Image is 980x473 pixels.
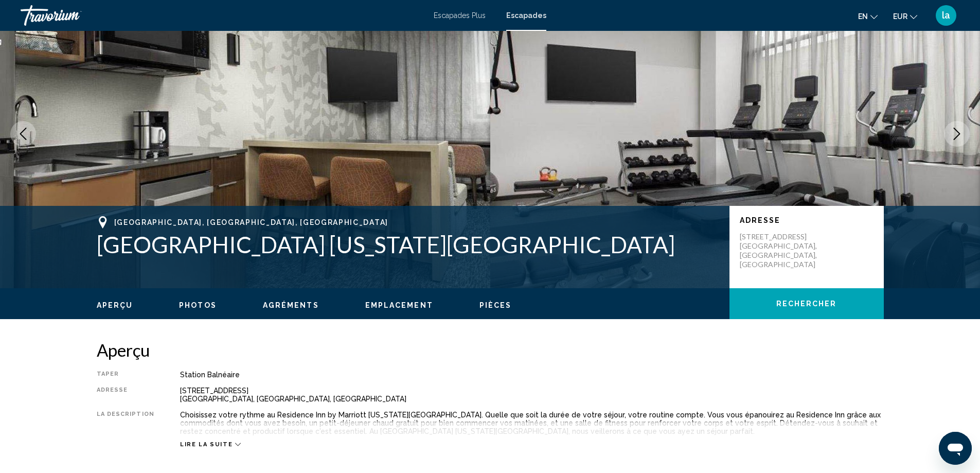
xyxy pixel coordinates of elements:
div: [STREET_ADDRESS] [GEOGRAPHIC_DATA], [GEOGRAPHIC_DATA], [GEOGRAPHIC_DATA] [180,387,884,403]
span: [GEOGRAPHIC_DATA], [GEOGRAPHIC_DATA], [GEOGRAPHIC_DATA] [114,218,388,226]
button: Lire la suite [180,441,241,448]
span: Aperçu [97,301,133,309]
button: Pièces [479,301,512,310]
button: Rechercher [729,288,884,319]
span: Rechercher [776,300,837,308]
span: Lire la suite [180,441,233,448]
button: Changer de langue [858,9,878,24]
span: Photos [179,301,217,309]
span: Agréments [263,301,319,309]
div: La description [97,411,154,435]
button: Menu utilisateur [933,5,959,26]
div: Choisissez votre rythme au Residence Inn by Marriott [US_STATE][GEOGRAPHIC_DATA]. Quelle que soit... [180,411,884,435]
button: Changer de devise [893,9,917,24]
a: Escapades Plus [434,11,486,20]
font: EUR [893,12,907,21]
span: Emplacement [365,301,433,309]
h2: Aperçu [97,340,884,360]
font: la [942,10,950,21]
div: Taper [97,371,154,379]
p: Adresse [740,216,874,224]
h1: [GEOGRAPHIC_DATA] [US_STATE][GEOGRAPHIC_DATA] [97,231,719,258]
button: Aperçu [97,301,133,310]
p: [STREET_ADDRESS] [GEOGRAPHIC_DATA], [GEOGRAPHIC_DATA], [GEOGRAPHIC_DATA] [740,232,822,269]
iframe: Bouton de lancement de la fenêtre de messagerie [939,432,972,465]
a: Travorium [21,5,423,26]
div: Adresse [97,387,154,403]
button: Agréments [263,301,319,310]
font: en [858,12,868,21]
button: Previous image [10,121,36,147]
button: Emplacement [365,301,433,310]
button: Next image [944,121,970,147]
a: Escapades [506,11,546,20]
span: Pièces [479,301,512,309]
div: Station balnéaire [180,371,884,379]
button: Photos [179,301,217,310]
